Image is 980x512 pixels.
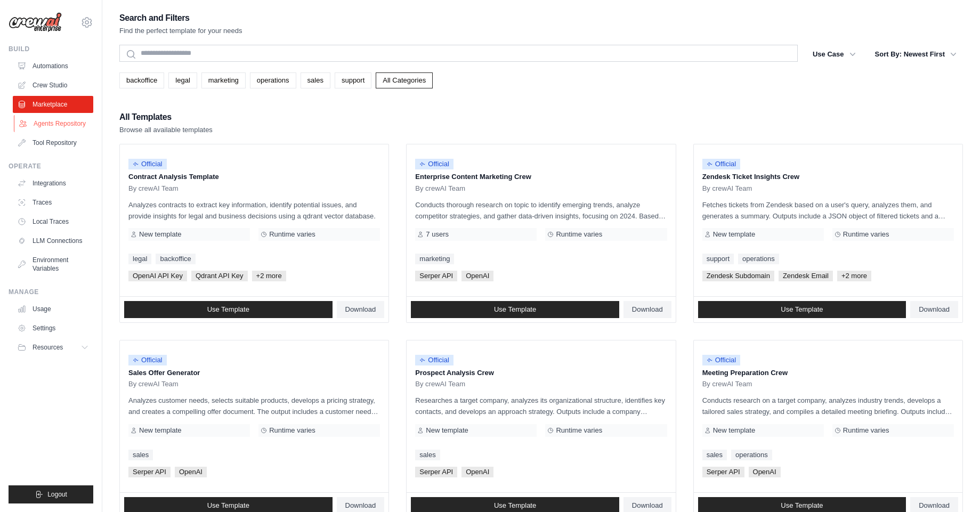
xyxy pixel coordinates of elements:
span: Use Template [781,501,823,510]
a: operations [738,254,779,264]
span: Official [415,159,453,169]
span: Download [345,501,376,510]
a: LLM Connections [13,232,93,249]
a: Use Template [124,301,333,318]
span: By crewAI Team [702,380,752,388]
p: Prospect Analysis Crew [415,368,667,378]
span: By crewAI Team [128,184,179,193]
img: Logo [9,12,62,32]
p: Zendesk Ticket Insights Crew [702,172,954,182]
a: Marketplace [13,96,93,113]
h2: All Templates [119,110,213,125]
p: Analyzes customer needs, selects suitable products, develops a pricing strategy, and creates a co... [128,395,380,417]
span: 7 users [426,230,449,239]
a: operations [250,72,296,88]
span: Zendesk Email [779,271,833,281]
a: legal [168,72,197,88]
span: Official [415,355,453,365]
span: Download [345,305,376,314]
span: Download [919,501,950,510]
span: Download [919,305,950,314]
span: Serper API [702,467,744,477]
div: Operate [9,162,93,170]
a: Automations [13,58,93,75]
div: Build [9,45,93,53]
p: Contract Analysis Template [128,172,380,182]
p: Conducts thorough research on topic to identify emerging trends, analyze competitor strategies, a... [415,199,667,222]
span: Logout [47,490,67,499]
p: Conducts research on a target company, analyzes industry trends, develops a tailored sales strate... [702,395,954,417]
a: Download [623,301,671,318]
p: Enterprise Content Marketing Crew [415,172,667,182]
a: sales [301,72,330,88]
a: marketing [415,254,454,264]
span: Runtime varies [269,230,315,239]
a: Usage [13,300,93,318]
a: Environment Variables [13,251,93,277]
a: Tool Repository [13,134,93,151]
span: Use Template [494,305,536,314]
span: By crewAI Team [128,380,179,388]
button: Resources [13,339,93,356]
span: Runtime varies [843,426,889,435]
div: Manage [9,288,93,296]
p: Fetches tickets from Zendesk based on a user's query, analyzes them, and generates a summary. Out... [702,199,954,222]
a: sales [128,450,153,460]
span: New template [426,426,468,435]
a: sales [415,450,440,460]
span: +2 more [252,271,286,281]
a: marketing [201,72,246,88]
p: Analyzes contracts to extract key information, identify potential issues, and provide insights fo... [128,199,380,222]
p: Find the perfect template for your needs [119,26,242,36]
a: All Categories [376,72,433,88]
button: Use Case [806,45,862,64]
a: Download [910,301,958,318]
button: Logout [9,485,93,503]
span: Serper API [415,467,457,477]
span: +2 more [837,271,871,281]
span: Use Template [207,501,249,510]
a: Local Traces [13,213,93,230]
span: Serper API [128,467,171,477]
a: Settings [13,320,93,337]
span: OpenAI [175,467,207,477]
a: Traces [13,194,93,211]
span: Official [128,355,167,365]
a: support [702,254,734,264]
span: Runtime varies [269,426,315,435]
span: By crewAI Team [415,184,465,193]
span: Official [702,355,741,365]
span: Official [128,159,167,169]
span: OpenAI API Key [128,271,187,281]
a: Download [337,301,385,318]
a: operations [731,450,772,460]
span: Use Template [494,501,536,510]
h2: Search and Filters [119,11,242,26]
span: Resources [33,343,63,352]
a: sales [702,450,727,460]
a: backoffice [156,254,195,264]
p: Sales Offer Generator [128,368,380,378]
button: Sort By: Newest First [869,45,963,64]
a: Use Template [698,301,906,318]
p: Browse all available templates [119,125,213,135]
span: New template [713,426,755,435]
span: OpenAI [749,467,781,477]
a: Use Template [411,301,619,318]
span: New template [139,426,181,435]
span: By crewAI Team [702,184,752,193]
span: Serper API [415,271,457,281]
span: Download [632,501,663,510]
span: Download [632,305,663,314]
span: OpenAI [461,271,493,281]
a: Crew Studio [13,77,93,94]
span: OpenAI [461,467,493,477]
span: New template [139,230,181,239]
span: Runtime varies [556,230,602,239]
span: Qdrant API Key [191,271,248,281]
span: Use Template [207,305,249,314]
a: Integrations [13,175,93,192]
a: support [335,72,371,88]
span: Runtime varies [556,426,602,435]
span: By crewAI Team [415,380,465,388]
